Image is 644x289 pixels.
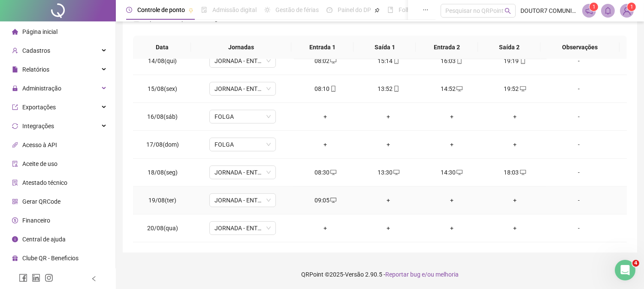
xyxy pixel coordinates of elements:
span: desktop [330,169,336,175]
div: - [553,168,604,177]
span: Administração [22,85,61,92]
div: + [490,112,539,121]
span: dollar [12,217,18,223]
th: Data [133,36,191,59]
span: Financeiro [22,217,50,224]
span: desktop [456,169,463,175]
div: 19:52 [490,84,539,93]
span: user-add [12,48,18,54]
span: 1 [630,4,633,10]
span: Aceite de uso [22,160,57,167]
img: 7663 [620,4,633,17]
span: export [12,104,18,110]
span: desktop [330,58,336,64]
span: file [12,66,18,72]
iframe: Intercom live chat [615,260,635,280]
span: bell [604,7,612,15]
div: + [301,223,350,233]
div: 15:14 [364,56,413,66]
span: mobile [456,58,463,64]
div: + [364,112,413,121]
div: - [553,140,604,149]
span: notification [585,7,593,15]
span: Folha de pagamento [399,6,454,13]
span: JORNADA - ENTRADA 9H [215,54,271,67]
span: search [505,8,511,14]
div: - [553,223,604,233]
span: ellipsis [423,7,429,13]
span: 20/08(qua) [147,225,178,232]
div: 18:03 [490,168,539,177]
div: - [553,112,604,121]
span: book [387,7,393,13]
span: gift [12,255,18,261]
span: FOLGA [215,138,271,151]
span: Acesso à API [22,141,57,148]
span: desktop [393,169,399,175]
div: + [301,112,350,121]
span: 1 [593,4,596,10]
span: qrcode [12,199,18,205]
sup: Atualize o seu contato no menu Meus Dados [627,3,636,11]
span: facebook [19,274,27,282]
th: Jornadas [191,36,291,59]
div: + [490,196,539,205]
span: audit [12,161,18,167]
span: 19/08(ter) [148,197,176,204]
div: 19:19 [490,56,539,66]
div: + [364,223,413,233]
th: Entrada 1 [291,36,354,59]
span: Página inicial [22,28,57,35]
div: + [427,140,476,149]
th: Saída 1 [354,36,416,59]
span: FOLGA [215,110,271,123]
span: left [91,276,97,282]
span: Versão [345,271,364,278]
div: - [553,56,604,66]
span: mobile [519,58,526,64]
span: mobile [330,86,336,92]
span: solution [12,180,18,186]
sup: 1 [590,3,598,11]
span: clock-circle [126,7,132,13]
div: 13:52 [364,84,413,93]
span: Gestão de férias [275,6,319,13]
th: Saída 2 [478,36,540,59]
span: Relatórios [22,66,49,73]
span: Admissão digital [212,6,257,13]
span: Central de ajuda [22,236,66,243]
span: dashboard [327,7,333,13]
div: 14:30 [427,168,476,177]
span: 17/08(dom) [146,141,179,148]
div: + [427,223,476,233]
span: Atestado técnico [22,179,67,186]
div: 13:30 [364,168,413,177]
span: pushpin [375,8,380,13]
span: linkedin [32,274,40,282]
div: 16:03 [427,56,476,66]
span: pushpin [188,8,194,13]
span: 16/08(sáb) [147,113,178,120]
th: Observações [540,36,620,59]
span: 4 [632,260,639,267]
span: JORNADA - ENTRADA 9H [215,194,271,207]
span: 18/08(seg) [148,169,178,176]
div: 08:02 [301,56,350,66]
span: DOUTOR7 COMUNICAÇÃO VISUAL [521,6,577,15]
span: Reportar bug e/ou melhoria [385,271,459,278]
div: 09:05 [301,196,350,205]
div: + [364,140,413,149]
span: sun [264,7,270,13]
span: mobile [393,58,399,64]
span: JORNADA - ENTRADA 9H [215,82,271,95]
span: lock [12,85,18,91]
span: desktop [519,86,526,92]
div: 14:52 [427,84,476,93]
div: 08:30 [301,168,350,177]
span: desktop [456,86,463,92]
span: Painel do DP [338,6,371,13]
div: + [427,112,476,121]
span: file-done [201,7,207,13]
th: Entrada 2 [416,36,478,59]
span: Controle de ponto [137,6,185,13]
